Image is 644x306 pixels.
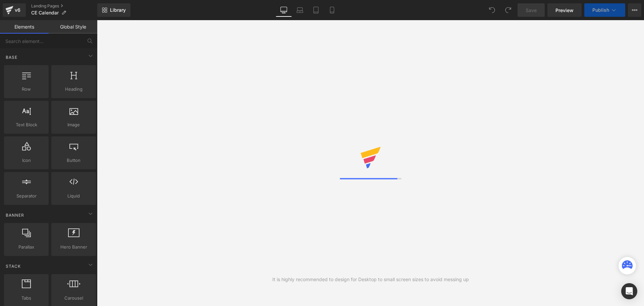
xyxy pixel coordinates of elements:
span: Carousel [53,295,94,302]
span: Heading [53,86,94,93]
a: Preview [547,3,582,17]
span: Liquid [53,192,94,200]
a: Landing Pages [31,3,97,9]
span: Button [53,157,94,164]
span: Text Block [6,121,47,128]
span: Library [110,7,126,13]
span: Stack [5,263,21,269]
a: Tablet [308,3,324,17]
span: Banner [5,212,25,218]
button: More [628,3,641,17]
a: Global Style [49,20,97,34]
a: v6 [3,3,26,17]
button: Publish [584,3,625,17]
button: Undo [485,3,499,17]
span: Icon [6,157,47,164]
span: Base [5,54,18,60]
a: New Library [97,3,130,17]
a: Desktop [276,3,292,17]
div: Open Intercom Messenger [621,283,637,299]
span: Tabs [6,295,47,302]
span: Save [526,7,537,14]
button: Redo [501,3,515,17]
span: Row [6,86,47,93]
div: v6 [13,6,22,14]
a: Laptop [292,3,308,17]
span: Hero Banner [53,244,94,251]
span: Parallax [6,244,47,251]
span: Preview [555,7,574,14]
span: CE Calendar [31,10,59,15]
span: Publish [592,7,609,13]
span: Image [53,121,94,128]
span: Separator [6,192,47,200]
a: Mobile [324,3,340,17]
div: It is highly recommended to design for Desktop to small screen sizes to avoid messing up [272,276,469,283]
